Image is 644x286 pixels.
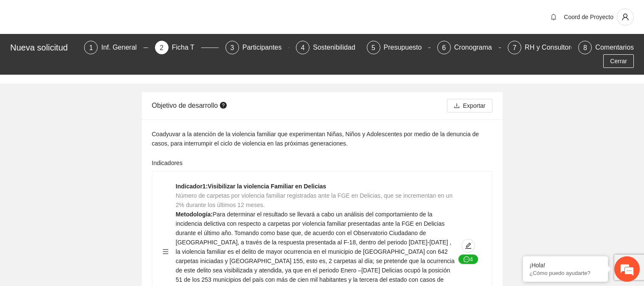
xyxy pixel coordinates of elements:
div: 7RH y Consultores [508,41,571,54]
span: 2 [160,44,163,51]
span: 5 [371,44,375,51]
p: ¿Cómo puedo ayudarte? [529,270,602,276]
div: ¡Hola! [529,262,602,269]
div: Sostenibilidad [313,41,362,54]
div: 1Inf. General [84,41,148,54]
div: 5Presupuesto [367,41,430,54]
span: 1 [89,44,93,51]
div: 8Comentarios [578,41,634,54]
span: download [454,103,460,109]
button: edit [461,239,475,252]
button: Cerrar [603,54,634,68]
span: bell [547,14,560,20]
div: Presupuesto [384,41,429,54]
span: 6 [442,44,446,51]
div: Nueva solicitud [10,41,79,54]
span: question-circle [220,102,227,109]
span: Objetivo de desarrollo [152,102,229,109]
div: RH y Consultores [525,41,585,54]
button: bell [547,10,560,24]
span: edit [462,242,475,249]
label: Indicadores [152,158,183,168]
span: user [617,13,633,21]
span: 8 [583,44,587,51]
div: Coadyuvar a la atención de la violencia familiar que experimentan Niñas, Niños y Adolescentes por... [152,129,492,148]
span: Cerrar [610,56,627,66]
div: Participantes [242,41,289,54]
div: 6Cronograma [437,41,501,54]
button: message4 [458,254,478,264]
span: Coord de Proyecto [564,14,613,20]
strong: Metodología: [176,211,213,218]
div: Ficha T [172,41,201,54]
strong: Indicador 1 : Visibilizar la violencia Familiar en Delicias [176,183,326,190]
div: 4Sostenibilidad [296,41,360,54]
span: menu [163,249,169,255]
div: Cronograma [454,41,499,54]
div: Comentarios [595,41,634,54]
div: 2Ficha T [155,41,219,54]
button: user [617,8,634,25]
span: 7 [513,44,517,51]
span: 4 [301,44,305,51]
span: 3 [231,44,234,51]
div: 3Participantes [225,41,289,54]
button: downloadExportar [447,99,492,112]
div: Inf. General [101,41,143,54]
span: message [464,256,470,263]
span: Número de carpetas por violencia familiar registradas ante la FGE en Delicias, que se incrementan... [176,192,453,208]
span: Exportar [463,101,486,110]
